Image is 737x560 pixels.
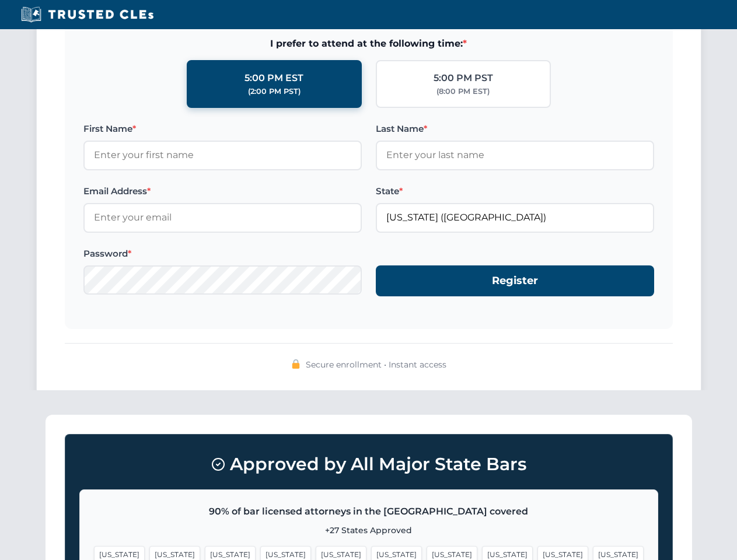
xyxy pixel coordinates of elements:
[83,247,362,261] label: Password
[244,71,303,86] div: 5:00 PM EST
[436,86,490,97] div: (8:00 PM EST)
[291,359,301,369] img: 🔒
[83,203,362,232] input: Enter your email
[376,141,654,170] input: Enter your last name
[376,122,654,136] label: Last Name
[94,504,644,519] p: 90% of bar licensed attorneys in the [GEOGRAPHIC_DATA] covered
[83,184,362,198] label: Email Address
[248,86,301,97] div: (2:00 PM PST)
[79,449,658,480] h3: Approved by All Major State Bars
[376,184,654,198] label: State
[83,122,362,136] label: First Name
[94,524,644,537] p: +27 States Approved
[18,6,157,23] img: Trusted CLEs
[434,71,493,86] div: 5:00 PM PST
[376,203,654,232] input: Florida (FL)
[306,358,446,371] span: Secure enrollment • Instant access
[83,36,654,51] span: I prefer to attend at the following time:
[376,265,654,296] button: Register
[83,141,362,170] input: Enter your first name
